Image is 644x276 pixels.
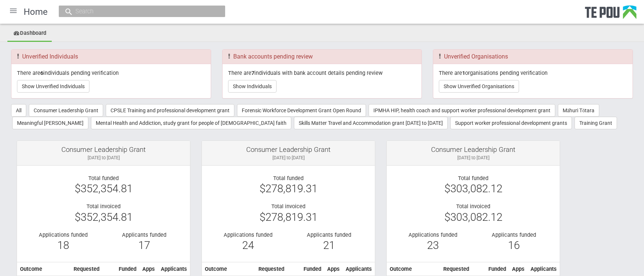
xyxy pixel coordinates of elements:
div: Consumer Leadership Grant [392,146,554,153]
div: Applications funded [213,232,283,238]
th: Apps [139,262,158,276]
div: Consumer Leadership Grant [207,146,369,153]
button: Show Individuals [228,80,277,93]
button: Show Unverified Individuals [17,80,89,93]
button: Show Unverified Organisations [439,80,519,93]
div: $352,354.81 [23,214,184,220]
th: Outcome [202,262,249,276]
div: Total invoiced [392,203,554,210]
th: Requested [64,262,102,276]
div: $303,082.12 [392,185,554,192]
p: There are individuals pending verification [17,70,205,76]
button: All [11,104,26,117]
div: 17 [109,242,179,249]
div: Total invoiced [23,203,184,210]
button: Meaningful [PERSON_NAME] [12,117,88,129]
h3: Unverified Organisations [439,53,627,60]
button: Consumer Leadership Grant [29,104,103,117]
th: Applicants [528,262,560,276]
h3: Bank accounts pending review [228,53,416,60]
button: Skills Matter Travel and Accommodation grant [DATE] to [DATE] [294,117,448,129]
th: Applicants [343,262,375,276]
th: Outcome [387,262,434,276]
button: CPSLE Training and professional development grant [106,104,234,117]
div: [DATE] to [DATE] [207,154,369,161]
button: Mental Health and Addiction, study grant for people of [DEMOGRAPHIC_DATA] faith [91,117,291,129]
div: Total funded [207,175,369,182]
div: 24 [213,242,283,249]
h3: Unverified Individuals [17,53,205,60]
div: 21 [294,242,364,249]
th: Funded [472,262,509,276]
th: Outcome [17,262,64,276]
div: $278,819.31 [207,214,369,220]
th: Applicants [158,262,190,276]
div: Applicants funded [479,232,549,238]
input: Search [73,7,203,15]
div: 23 [398,242,468,249]
div: Consumer Leadership Grant [23,146,184,153]
th: Funded [102,262,139,276]
b: 7 [251,70,254,76]
div: [DATE] to [DATE] [392,154,554,161]
b: 6 [40,70,43,76]
th: Apps [509,262,528,276]
th: Requested [249,262,287,276]
div: $352,354.81 [23,185,184,192]
th: Apps [324,262,343,276]
div: Applicants funded [109,232,179,238]
div: 16 [479,242,549,249]
button: Māhuri Tōtara [558,104,599,117]
a: Dashboard [7,26,52,42]
p: There are organisations pending verification [439,70,627,76]
button: Training Grant [574,117,617,129]
div: Applications funded [398,232,468,238]
div: Applications funded [28,232,98,238]
div: Total invoiced [207,203,369,210]
b: 1 [462,70,465,76]
p: There are individuals with bank account details pending review [228,70,416,76]
button: IPMHA HIP, health coach and support worker professional development grant [369,104,555,117]
th: Requested [434,262,472,276]
div: Total funded [23,175,184,182]
div: [DATE] to [DATE] [23,154,184,161]
button: Forensic Workforce Development Grant Open Round [237,104,366,117]
div: $303,082.12 [392,214,554,220]
th: Funded [287,262,324,276]
div: 18 [28,242,98,249]
div: $278,819.31 [207,185,369,192]
div: Applicants funded [294,232,364,238]
div: Total funded [392,175,554,182]
button: Support worker professional development grants [450,117,572,129]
